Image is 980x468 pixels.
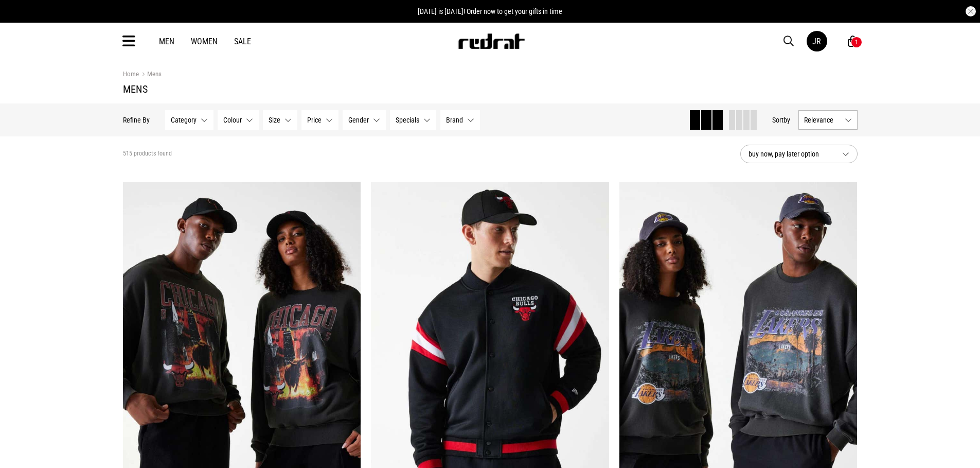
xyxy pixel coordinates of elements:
[307,116,322,124] span: Price
[812,37,821,46] div: JR
[440,110,480,130] button: Brand
[139,70,162,80] a: Mens
[123,70,139,78] a: Home
[123,116,150,124] p: Refine By
[343,110,386,130] button: Gender
[123,83,858,95] h1: Mens
[772,114,790,126] button: Sortby
[740,145,858,163] button: buy now, pay later option
[123,150,172,158] span: 515 products found
[848,36,858,47] a: 1
[301,110,338,130] button: Price
[798,110,858,130] button: Relevance
[191,37,218,46] a: Women
[159,37,174,46] a: Men
[418,7,562,15] span: [DATE] is [DATE]! Order now to get your gifts in time
[396,116,419,124] span: Specials
[783,116,790,124] span: by
[804,116,841,124] span: Relevance
[390,110,436,130] button: Specials
[165,110,213,130] button: Category
[457,33,525,49] img: Redrat logo
[446,116,463,124] span: Brand
[855,39,858,46] div: 1
[749,148,834,160] span: buy now, pay later option
[171,116,197,124] span: Category
[348,116,369,124] span: Gender
[218,110,259,130] button: Colour
[234,37,251,46] a: Sale
[263,110,297,130] button: Size
[223,116,242,124] span: Colour
[269,116,280,124] span: Size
